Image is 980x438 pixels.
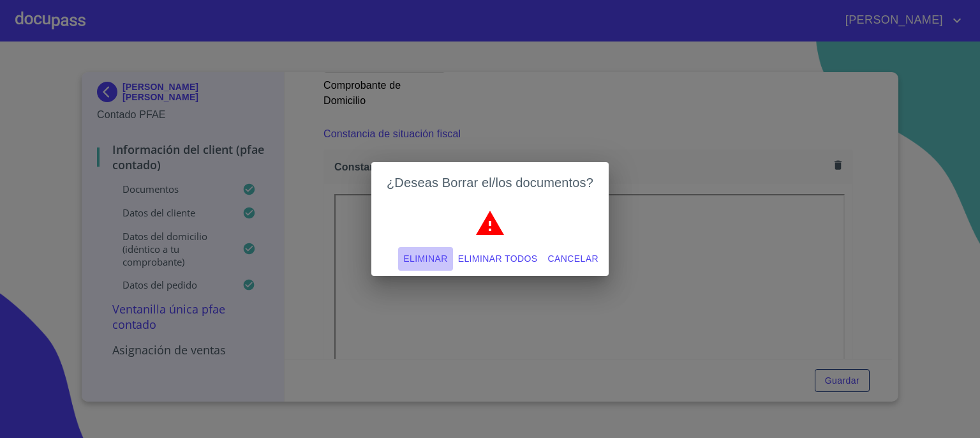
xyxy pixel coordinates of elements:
span: Eliminar todos [458,251,538,267]
h2: ¿Deseas Borrar el/los documentos? [387,172,593,193]
button: Cancelar [543,247,604,271]
button: Eliminar [398,247,452,271]
button: Eliminar todos [453,247,543,271]
span: Cancelar [548,251,598,267]
span: Eliminar [403,251,447,267]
